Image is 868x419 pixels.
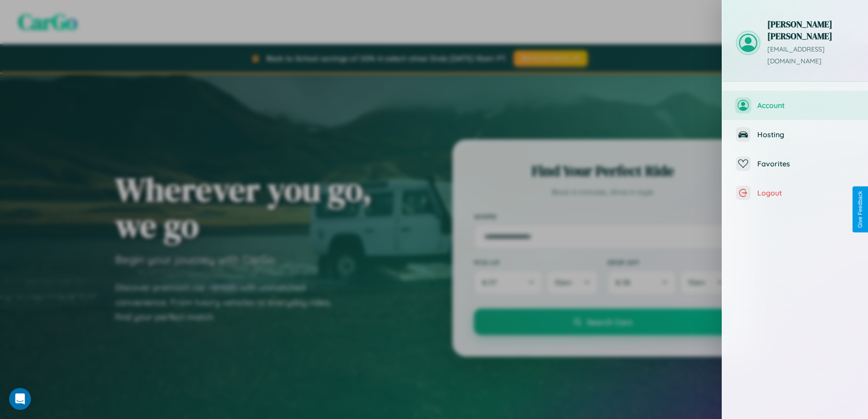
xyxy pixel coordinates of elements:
span: Logout [757,188,854,197]
button: Favorites [722,149,868,178]
span: Favorites [757,159,854,168]
h3: [PERSON_NAME] [PERSON_NAME] [767,18,854,42]
span: Hosting [757,130,854,139]
button: Account [722,91,868,120]
span: Account [757,101,854,110]
button: Hosting [722,120,868,149]
p: [EMAIL_ADDRESS][DOMAIN_NAME] [767,44,854,67]
div: Open Intercom Messenger [9,388,31,410]
div: Give Feedback [857,191,863,228]
button: Logout [722,178,868,207]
